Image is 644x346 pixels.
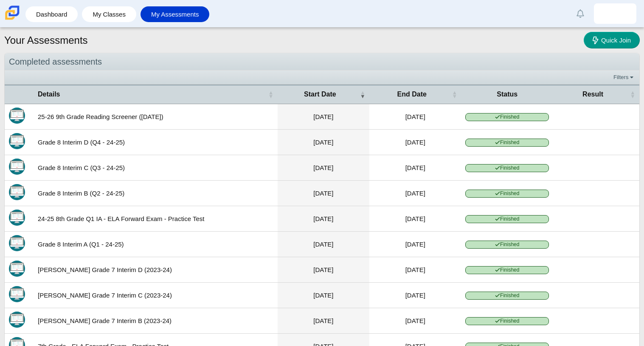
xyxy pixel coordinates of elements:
[34,308,278,334] td: [PERSON_NAME] Grade 7 Interim B (2023-24)
[34,155,278,181] td: Grade 8 Interim C (Q3 - 24-25)
[145,6,205,22] a: My Assessments
[601,37,631,44] span: Quick Join
[268,90,273,99] span: Details : Activate to sort
[9,210,25,226] img: Itembank
[34,232,278,257] td: Grade 8 Interim A (Q1 - 24-25)
[9,286,25,302] img: Itembank
[9,235,25,251] img: Itembank
[608,7,622,20] img: arryanna.winters.GXecHy
[34,181,278,206] td: Grade 8 Interim B (Q2 - 24-25)
[465,317,549,325] span: Finished
[9,159,25,175] img: Itembank
[9,108,25,124] img: Itembank
[313,190,333,197] time: Jan 17, 2025 at 1:08 PM
[465,164,549,172] span: Finished
[313,317,333,324] time: Jan 19, 2024 at 11:42 AM
[34,206,278,232] td: 24-25 8th Grade Q1 IA - ELA Forward Exam - Practice Test
[34,283,278,308] td: [PERSON_NAME] Grade 7 Interim C (2023-24)
[313,215,333,222] time: Oct 30, 2024 at 12:16 PM
[30,6,73,22] a: Dashboard
[374,90,450,99] span: End Date
[405,317,425,324] time: Jan 19, 2024 at 12:04 PM
[3,4,21,22] img: Carmen School of Science & Technology
[405,139,425,146] time: May 29, 2025 at 9:01 AM
[405,292,425,299] time: Mar 14, 2024 at 1:50 PM
[34,104,278,130] td: 25-26 9th Grade Reading Screener ([DATE])
[313,139,333,146] time: May 28, 2025 at 8:50 AM
[9,312,25,328] img: Itembank
[313,266,333,273] time: Jun 5, 2024 at 1:19 PM
[584,32,640,48] a: Quick Join
[630,90,635,99] span: Result : Activate to sort
[405,164,425,171] time: Mar 18, 2025 at 8:57 AM
[34,130,278,155] td: Grade 8 Interim D (Q4 - 24-25)
[465,190,549,198] span: Finished
[611,73,637,82] a: Filters
[313,113,333,120] time: Aug 21, 2025 at 10:27 AM
[594,3,636,24] a: arryanna.winters.GXecHy
[405,190,425,197] time: Jan 17, 2025 at 1:41 PM
[465,266,549,274] span: Finished
[405,113,425,120] time: Aug 21, 2025 at 10:44 AM
[9,184,25,200] img: Itembank
[3,16,21,23] a: Carmen School of Science & Technology
[465,90,549,99] span: Status
[313,164,333,171] time: Mar 17, 2025 at 8:50 AM
[405,215,425,222] time: Oct 31, 2024 at 12:41 PM
[38,90,267,99] span: Details
[452,90,457,99] span: End Date : Activate to sort
[9,261,25,277] img: Itembank
[34,257,278,283] td: [PERSON_NAME] Grade 7 Interim D (2023-24)
[5,53,639,71] div: Completed assessments
[571,4,590,23] a: Alerts
[465,215,549,223] span: Finished
[465,113,549,121] span: Finished
[282,90,358,99] span: Start Date
[405,241,425,248] time: Oct 31, 2024 at 2:32 PM
[465,241,549,249] span: Finished
[86,6,132,22] a: My Classes
[405,266,425,273] time: Jun 6, 2024 at 2:10 PM
[465,139,549,147] span: Finished
[557,90,628,99] span: Result
[313,241,333,248] time: Oct 28, 2024 at 2:14 PM
[4,33,88,48] h1: Your Assessments
[9,133,25,149] img: Itembank
[360,90,365,99] span: Start Date : Activate to remove sorting
[313,292,333,299] time: Mar 13, 2024 at 1:28 PM
[465,292,549,300] span: Finished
